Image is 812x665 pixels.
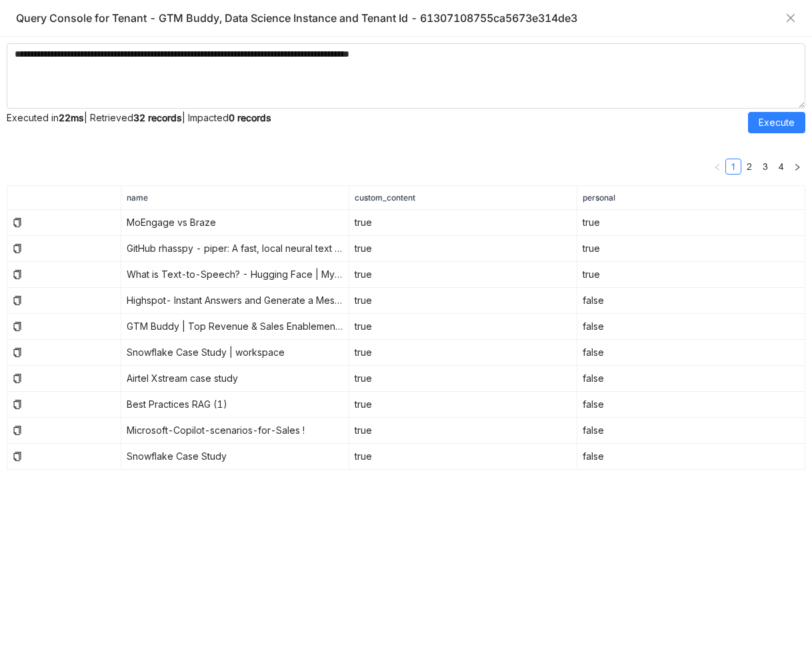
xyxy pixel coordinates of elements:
[349,392,577,418] td: true
[774,159,789,174] a: 4
[577,366,805,392] td: false
[725,159,741,175] li: 1
[785,13,796,23] button: Close
[121,314,349,340] td: GTM Buddy | Top Revenue & Sales Enablement Software |
[773,159,789,175] li: 4
[748,112,805,133] button: Execute
[577,444,805,470] td: false
[789,159,805,175] button: Next Page
[121,288,349,314] td: Highspot- Instant Answers and Generate a Message, Language Support
[741,159,757,175] li: 2
[121,392,349,418] td: Best Practices RAG (1)
[121,366,349,392] td: Airtel Xstream case study
[349,236,577,262] td: true
[349,418,577,444] td: true
[16,11,779,25] div: Query Console for Tenant - GTM Buddy, Data Science Instance and Tenant Id - 61307108755ca5673e314de3
[726,159,741,174] a: 1
[577,186,805,210] th: personal
[758,159,773,174] a: 3
[349,288,577,314] td: true
[742,159,757,174] a: 2
[121,444,349,470] td: Snowflake Case Study
[349,444,577,470] td: true
[759,115,795,130] span: Execute
[121,340,349,366] td: Snowflake Case Study | workspace
[577,236,805,262] td: true
[349,366,577,392] td: true
[121,236,349,262] td: GitHub rhasspy - piper: A fast, local neural text to speech system
[121,262,349,288] td: What is Text-to-Speech? - Hugging Face | My folder
[133,112,182,123] strong: 32 records
[349,314,577,340] td: true
[577,418,805,444] td: false
[577,210,805,236] td: true
[7,112,748,133] div: Executed in | Retrieved | Impacted
[121,418,349,444] td: Microsoft-Copilot-scenarios-for-Sales !
[709,159,725,175] button: Previous Page
[577,392,805,418] td: false
[577,262,805,288] td: true
[349,340,577,366] td: true
[59,112,84,123] strong: 22ms
[121,210,349,236] td: MoEngage vs Braze
[349,186,577,210] th: custom_content
[121,186,349,210] th: name
[229,112,271,123] strong: 0 records
[577,288,805,314] td: false
[577,340,805,366] td: false
[349,210,577,236] td: true
[577,314,805,340] td: false
[349,262,577,288] td: true
[757,159,773,175] li: 3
